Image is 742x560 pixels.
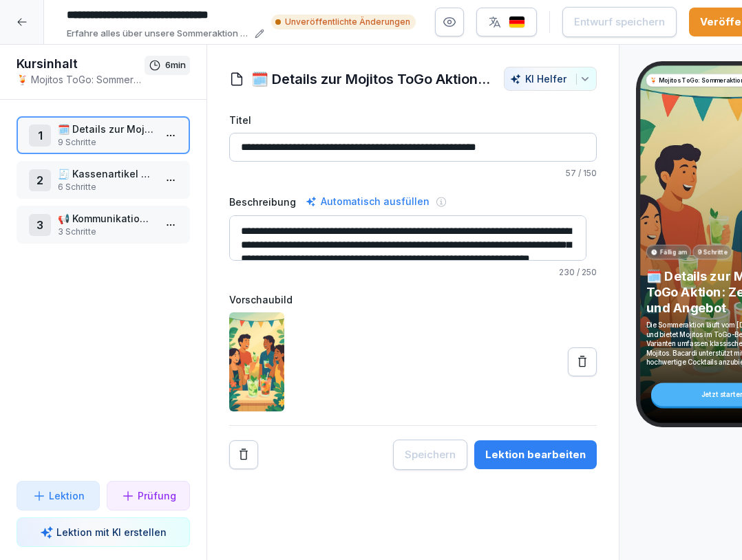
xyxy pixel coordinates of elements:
[17,481,100,510] button: Lektion
[566,168,576,178] span: 57
[559,267,575,277] span: 230
[58,226,154,238] p: 3 Schritte
[510,73,591,85] div: KI Helfer
[509,16,525,29] img: de.svg
[485,447,586,462] div: Lektion bearbeiten
[251,69,490,89] h1: 🗓️ Details zur Mojitos ToGo Aktion: Zeitraum und Angebot
[504,67,597,91] button: KI Helfer
[49,488,85,503] p: Lektion
[405,447,456,462] div: Speichern
[17,206,190,244] div: 3📢 Kommunikationsmaßnahmen und Werbemittel3 Schritte
[58,166,154,181] p: 🧾 Kassenartikel und Menüzusammenstellung
[58,211,154,226] p: 📢 Kommunikationsmaßnahmen und Werbemittel
[574,14,665,30] div: Entwurf speichern
[58,181,154,193] p: 6 Schritte
[697,248,727,257] p: 9 Schritte
[285,16,410,28] p: Unveröffentlichte Änderungen
[229,292,597,307] label: Vorschaubild
[56,525,167,539] p: Lektion mit KI erstellen
[229,113,597,127] label: Titel
[229,195,296,209] label: Beschreibung
[165,58,186,72] p: 6 min
[138,488,176,503] p: Prüfung
[58,122,154,136] p: 🗓️ Details zur Mojitos ToGo Aktion: Zeitraum und Angebot
[29,214,51,236] div: 3
[17,116,190,154] div: 1🗓️ Details zur Mojitos ToGo Aktion: Zeitraum und Angebot9 Schritte
[229,440,258,469] button: Remove
[393,440,467,470] button: Speichern
[17,72,145,87] p: 🍹 Mojitos ToGo: Sommeraktion 2025
[229,167,597,180] p: / 150
[229,312,284,411] img: tzquemfmvyit3tbkqjh7k8gr.png
[29,125,51,147] div: 1
[660,248,686,257] p: Fällig am
[107,481,190,510] button: Prüfung
[17,517,190,547] button: Lektion mit KI erstellen
[17,161,190,199] div: 2🧾 Kassenartikel und Menüzusammenstellung6 Schritte
[67,27,251,41] p: Erfahre alles über unsere Sommeraktion mit [PERSON_NAME]: Mojitos ToGo für 5€! Lerne die Details ...
[29,169,51,191] div: 2
[303,193,432,210] div: Automatisch ausfüllen
[58,136,154,149] p: 9 Schritte
[17,56,145,72] h1: Kursinhalt
[562,7,677,37] button: Entwurf speichern
[474,440,597,469] button: Lektion bearbeiten
[229,266,597,279] p: / 250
